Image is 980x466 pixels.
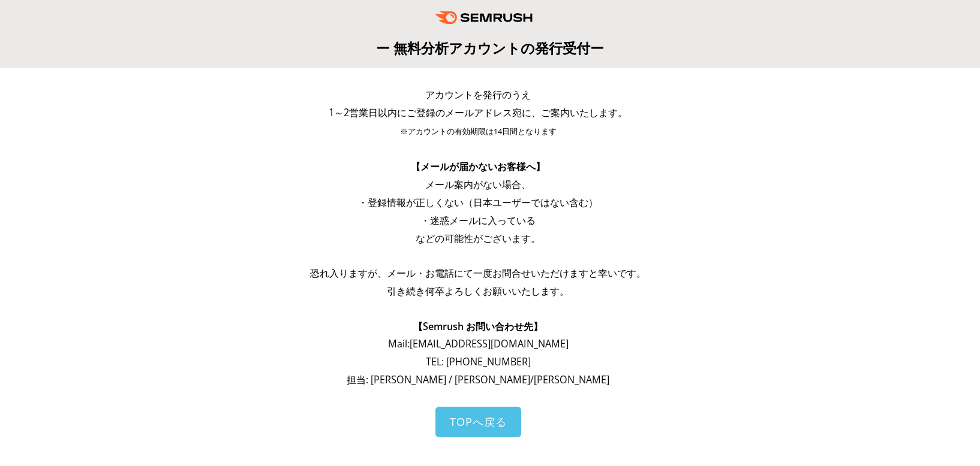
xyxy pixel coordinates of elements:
[400,126,557,137] span: ※アカウントの有効期限は14日間となります
[416,232,540,245] span: などの可能性がございます。
[376,38,604,58] span: ー 無料分析アカウントの発行受付ー
[450,414,507,429] span: TOPへ戻る
[347,373,609,386] span: 担当: [PERSON_NAME] / [PERSON_NAME]/[PERSON_NAME]
[426,355,531,368] span: TEL: [PHONE_NUMBER]
[411,160,545,173] span: 【メールが届かないお客様へ】
[358,196,598,209] span: ・登録情報が正しくない（日本ユーザーではない含む）
[413,320,543,333] span: 【Semrush お問い合わせ先】
[425,88,531,101] span: アカウントを発行のうえ
[310,267,646,280] span: 恐れ入りますが、メール・お電話にて一度お問合せいただけますと幸いです。
[435,407,521,437] a: TOPへ戻る
[387,285,569,298] span: 引き続き何卒よろしくお願いいたします。
[420,214,536,227] span: ・迷惑メールに入っている
[388,337,569,350] span: Mail: [EMAIL_ADDRESS][DOMAIN_NAME]
[329,106,627,119] span: 1～2営業日以内にご登録のメールアドレス宛に、ご案内いたします。
[425,178,531,191] span: メール案内がない場合、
